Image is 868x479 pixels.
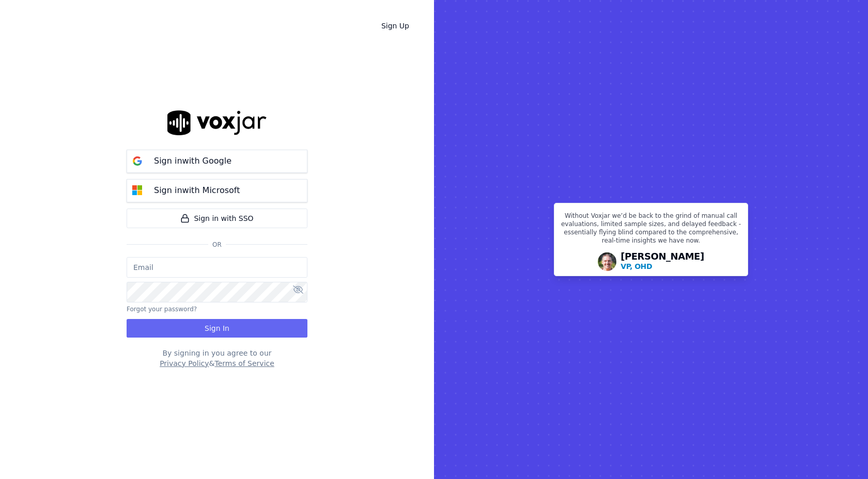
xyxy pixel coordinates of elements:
[127,150,307,173] button: Sign inwith Google
[167,110,267,135] img: logo
[621,261,652,272] p: VP, OHD
[621,252,704,272] div: [PERSON_NAME]
[208,241,226,249] span: Or
[598,252,616,271] img: Avatar
[160,358,209,369] button: Privacy Policy
[127,180,148,201] img: microsoft Sign in button
[127,348,307,369] div: By signing in you agree to our &
[127,179,307,202] button: Sign inwith Microsoft
[127,319,307,338] button: Sign In
[127,305,197,313] button: Forgot your password?
[127,209,307,228] a: Sign in with SSO
[127,151,148,171] img: google Sign in button
[154,155,231,167] p: Sign in with Google
[373,17,417,35] a: Sign Up
[127,257,307,278] input: Email
[214,358,274,369] button: Terms of Service
[561,212,741,249] p: Without Voxjar we’d be back to the grind of manual call evaluations, limited sample sizes, and de...
[154,184,240,197] p: Sign in with Microsoft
